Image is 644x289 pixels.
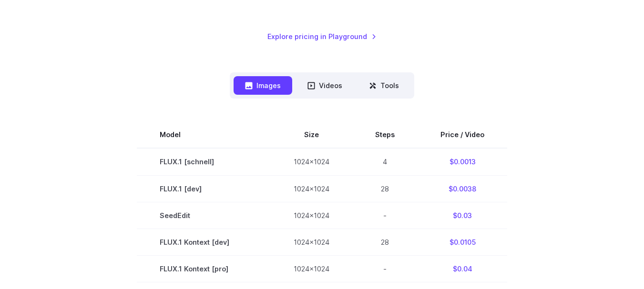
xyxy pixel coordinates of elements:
th: Steps [352,121,418,148]
td: 1024x1024 [271,175,352,202]
a: Explore pricing in Playground [267,31,377,42]
td: FLUX.1 Kontext [pro] [137,255,271,282]
th: Model [137,121,271,148]
button: Images [234,76,292,95]
th: Size [271,121,352,148]
td: 4 [352,148,418,175]
td: - [352,255,418,282]
td: 1024x1024 [271,148,352,175]
td: SeedEdit [137,202,271,229]
td: $0.0038 [418,175,507,202]
td: FLUX.1 Kontext [dev] [137,229,271,255]
button: Tools [358,76,410,95]
td: FLUX.1 [dev] [137,175,271,202]
button: Videos [296,76,354,95]
td: $0.04 [418,255,507,282]
td: $0.0105 [418,229,507,255]
th: Price / Video [418,121,507,148]
td: $0.0013 [418,148,507,175]
td: FLUX.1 [schnell] [137,148,271,175]
td: 28 [352,229,418,255]
td: $0.03 [418,202,507,229]
td: 1024x1024 [271,229,352,255]
td: 28 [352,175,418,202]
td: - [352,202,418,229]
td: 1024x1024 [271,255,352,282]
td: 1024x1024 [271,202,352,229]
